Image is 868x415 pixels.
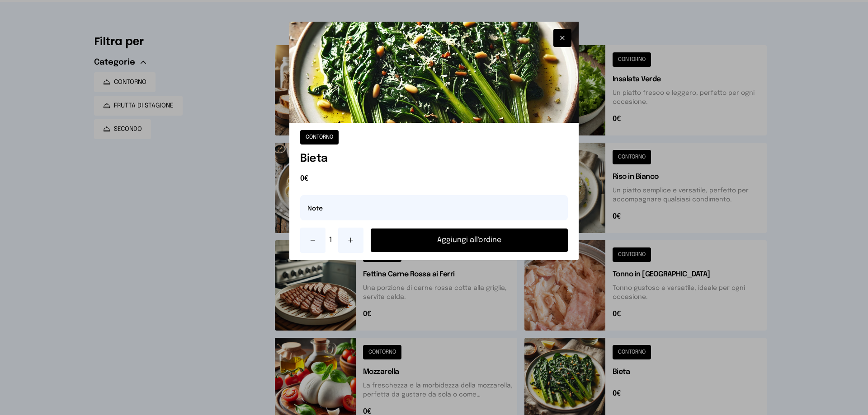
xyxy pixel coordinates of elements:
[300,173,568,184] span: 0€
[300,152,568,166] h1: Bieta
[300,130,339,145] button: CONTORNO
[289,22,579,123] img: Bieta
[329,235,335,246] span: 1
[371,228,568,252] button: Aggiungi all'ordine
